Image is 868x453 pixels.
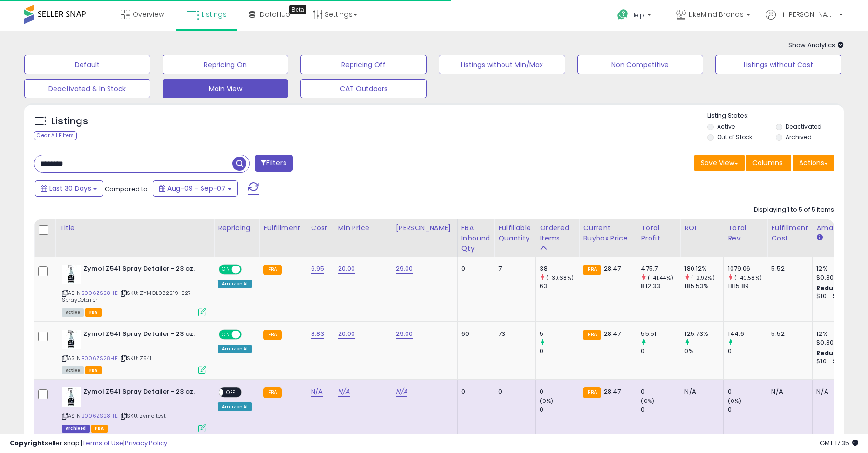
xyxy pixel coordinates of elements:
small: Amazon Fees. [816,233,822,242]
small: FBA [583,265,601,275]
a: N/A [338,387,350,397]
span: ON [220,330,232,338]
div: 0 [498,387,528,396]
span: Help [631,11,644,19]
button: Listings without Cost [715,55,841,74]
div: Fulfillment Cost [771,223,808,243]
span: Show Analytics [788,40,844,50]
span: Last 30 Days [49,184,91,193]
a: B006ZS28HE [81,354,118,362]
span: OFF [240,330,256,338]
div: 55.51 [641,330,680,338]
div: 0 [540,347,579,356]
div: Total Profit [641,223,676,243]
label: Archived [786,133,812,141]
small: FBA [583,330,601,340]
span: 28.47 [604,264,621,273]
span: LikeMind Brands [689,10,744,19]
small: (-41.44%) [648,274,673,281]
span: FBA [85,366,102,374]
span: 28.47 [604,329,621,338]
b: Zymol Z541 Spray Detailer - 23 oz. [83,265,201,276]
button: Repricing On [163,55,289,74]
span: ON [220,266,232,274]
span: OFF [223,388,239,397]
small: (0%) [540,397,553,405]
strong: Copyright [10,439,45,448]
div: Total Rev. [728,223,763,243]
div: 0% [684,347,723,356]
a: 6.95 [311,264,325,274]
span: | SKU: ZYMOL082219-527-SprayDetailer [62,289,194,304]
button: Default [24,55,150,74]
div: 60 [461,330,487,338]
div: 5.52 [771,330,805,338]
a: Hi [PERSON_NAME] [766,10,843,31]
small: FBA [263,387,281,398]
small: (0%) [728,397,741,405]
div: 0 [641,405,680,414]
div: 0 [461,387,487,396]
div: 475.7 [641,265,680,273]
small: (0%) [641,397,654,405]
label: Active [717,122,735,131]
div: 38 [540,265,579,273]
i: Get Help [617,9,629,21]
span: Hi [PERSON_NAME] [778,10,836,19]
b: Zymol Z541 Spray Detailer - 23 oz. [83,330,201,341]
div: Fulfillment [263,223,302,233]
p: Listing States: [707,111,843,120]
small: (-2.92%) [691,274,715,281]
button: Main View [163,79,289,98]
div: ROI [684,223,719,233]
div: 0 [728,347,767,356]
span: Columns [752,158,783,168]
a: 29.00 [396,329,413,339]
span: Compared to: [105,185,149,194]
a: 20.00 [338,264,355,274]
div: N/A [684,387,716,396]
label: Deactivated [786,122,822,131]
div: FBA inbound Qty [461,223,490,253]
div: 0 [728,405,767,414]
b: Zymol Z541 Spray Detailer - 23 oz. [83,387,201,399]
div: 1079.06 [728,265,767,273]
span: All listings currently available for purchase on Amazon [62,308,84,317]
div: 180.12% [684,265,723,273]
div: Amazon AI [218,345,252,353]
small: (-40.58%) [734,274,762,281]
div: 185.53% [684,282,723,291]
span: Overview [133,10,164,19]
div: 125.73% [684,330,723,338]
label: Out of Stock [717,133,752,141]
img: 41o5byyxefL._SL40_.jpg [62,265,81,284]
a: Help [610,1,661,31]
div: Amazon AI [218,402,252,411]
div: 0 [540,405,579,414]
span: All listings currently available for purchase on Amazon [62,366,84,374]
img: 41o5byyxefL._SL40_.jpg [62,330,81,349]
div: [PERSON_NAME] [396,223,453,233]
small: FBA [583,387,601,398]
div: Tooltip anchor [289,5,306,14]
button: Save View [694,155,745,171]
span: FBA [91,425,108,433]
span: Listings that have been deleted from Seller Central [62,425,90,433]
span: 28.47 [604,387,621,396]
button: Repricing Off [300,55,427,74]
button: Columns [746,155,791,171]
span: Aug-09 - Sep-07 [167,184,226,193]
a: 8.83 [311,329,325,339]
button: Last 30 Days [35,180,103,197]
a: Privacy Policy [125,439,167,448]
a: B006ZS28HE [81,412,118,420]
div: Fulfillable Quantity [498,223,531,243]
div: Ordered Items [540,223,575,243]
button: Actions [793,155,834,171]
div: 63 [540,282,579,291]
div: 0 [728,387,767,396]
span: FBA [85,308,102,317]
div: Clear All Filters [34,131,77,140]
a: Terms of Use [82,439,123,448]
div: 0 [540,387,579,396]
